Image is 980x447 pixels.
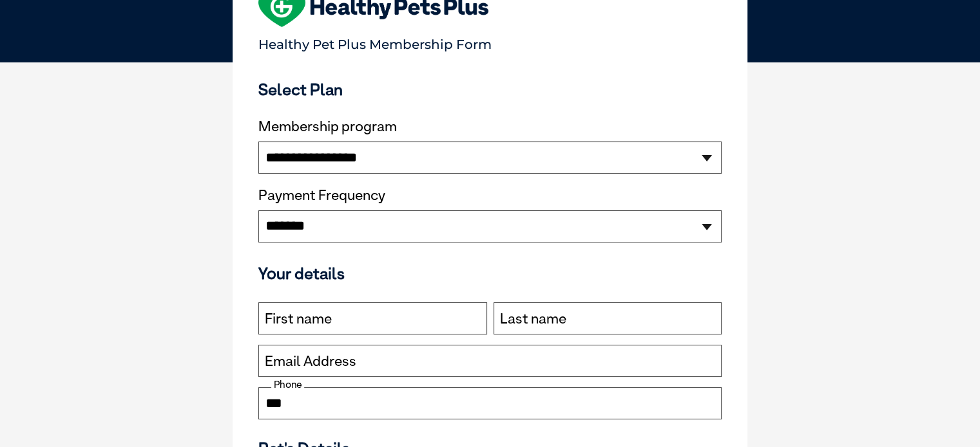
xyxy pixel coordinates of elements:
label: Last name [500,311,566,327]
p: Healthy Pet Plus Membership Form [258,31,722,52]
h3: Select Plan [258,80,722,99]
label: Membership program [258,118,722,135]
label: Phone [271,379,304,390]
label: Payment Frequency [258,187,385,204]
h3: Your details [258,264,722,283]
label: First name [265,311,332,327]
label: Email Address [265,353,356,370]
